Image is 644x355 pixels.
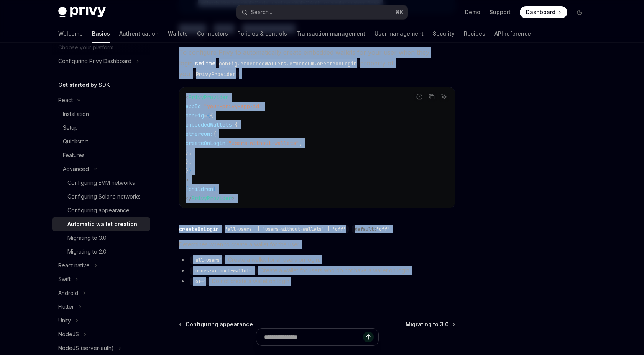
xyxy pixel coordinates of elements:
[92,24,110,43] a: Basics
[63,123,78,132] div: Setup
[52,162,150,176] button: Toggle Advanced section
[52,107,150,121] a: Installation
[52,327,150,341] button: Toggle NodeJS section
[63,151,85,160] div: Features
[58,80,110,90] h5: Get started by SDK
[189,167,192,174] span: }
[52,300,150,314] button: Toggle Flutter section
[439,92,449,102] button: Ask AI
[67,220,137,229] div: Automatic wallet creation
[204,103,262,110] span: "your-privy-app-id"
[52,286,150,300] button: Toggle Android section
[58,288,78,298] div: Android
[251,8,272,17] div: Search...
[52,190,150,204] a: Configuring Solana networks
[58,57,131,66] div: Configuring Privy Dashboard
[376,226,390,232] span: "off"
[237,24,287,43] a: Policies & controls
[52,259,150,272] button: Toggle React native section
[186,130,213,137] span: ethereum:
[168,24,188,43] a: Wallets
[236,5,408,19] button: Open search
[67,247,107,256] div: Migrating to 2.0
[52,341,150,355] button: Toggle NodeJS (server-auth) section
[363,332,374,342] button: Send message
[190,256,225,264] code: 'all-users'
[406,321,449,328] span: Migrating to 3.0
[186,167,189,174] span: }
[67,206,130,215] div: Configuring appearance
[414,92,424,102] button: Report incorrect code
[52,217,150,231] a: Automatic wallet creation
[186,195,192,202] span: </
[216,59,360,68] code: config.embeddedWallets.ethereum.createOnLogin
[433,24,455,43] a: Security
[58,316,71,325] div: Unity
[67,233,107,243] div: Migrating to 3.0
[52,176,150,190] a: Configuring EVM networks
[213,186,216,192] span: }
[58,330,79,339] div: NodeJS
[213,130,216,137] span: {
[179,47,455,79] span: To configure Privy to automatically create embedded wallets for your user when they login, proper...
[201,103,204,110] span: =
[204,112,207,119] span: =
[299,140,302,147] span: ,
[58,302,74,311] div: Flutter
[186,149,192,156] span: },
[52,121,150,135] a: Setup
[190,267,258,275] code: 'users-without-wallets'
[495,24,531,43] a: API reference
[210,112,213,119] span: {
[186,94,189,101] span: <
[58,344,114,353] div: NodeJS (server-auth)
[52,231,150,245] a: Migrating to 3.0
[186,103,201,110] span: appId
[464,24,485,43] a: Recipes
[58,7,106,18] img: dark logo
[427,92,437,102] button: Copy the contents from the code block
[179,277,455,286] li: : Do not create a wallet on login.
[375,24,424,43] a: User management
[179,225,219,233] div: createOnLogin
[406,321,455,328] a: Migrating to 3.0
[67,192,141,201] div: Configuring Solana networks
[235,121,238,128] span: {
[58,96,73,105] div: React
[520,6,567,18] a: Dashboard
[207,112,210,119] span: {
[179,255,455,264] li: : Create a wallet for all users on login.
[195,59,360,67] strong: set the
[52,314,150,327] button: Toggle Unity section
[296,24,365,43] a: Transaction management
[186,176,189,183] span: >
[52,272,150,286] button: Toggle Swift section
[63,137,88,146] div: Quickstart
[52,135,150,148] a: Quickstart
[52,245,150,259] a: Migrating to 2.0
[189,94,228,101] span: PrivyProvider
[186,121,235,128] span: embeddedWallets:
[52,204,150,217] a: Configuring appearance
[58,261,90,270] div: React native
[63,164,89,174] div: Advanced
[225,226,346,232] span: 'all-users' | 'users-without-wallets' | 'off'
[186,140,228,147] span: createOnLogin:
[264,329,363,345] input: Ask a question...
[189,186,213,192] span: children
[232,195,235,202] span: >
[355,226,376,232] span: default:
[228,140,299,147] span: "users-without-wallets"
[52,54,150,68] button: Toggle Configuring Privy Dashboard section
[192,195,232,202] span: PrivyProvider
[490,8,511,16] a: Support
[190,278,209,285] code: 'off'
[395,9,403,15] span: ⌘ K
[193,70,239,78] code: PrivyProvider
[63,109,89,119] div: Installation
[526,8,555,16] span: Dashboard
[573,6,586,18] button: Toggle dark mode
[58,275,71,284] div: Swift
[465,8,480,16] a: Demo
[179,240,455,249] span: Determines when to create a wallet for the user.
